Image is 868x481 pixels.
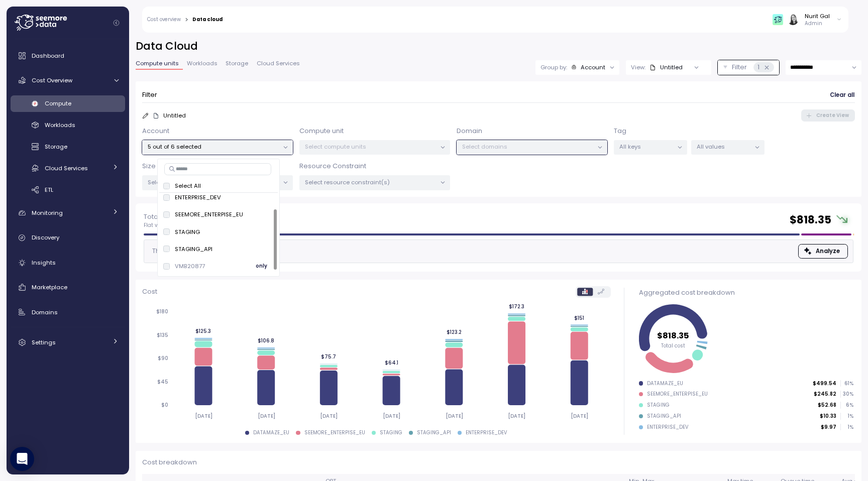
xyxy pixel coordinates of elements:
p: Domain [457,126,482,136]
p: VMB20877 [175,262,205,270]
div: Account [581,63,605,71]
tspan: $64.1 [384,359,398,366]
p: 1 [757,62,759,72]
button: Analyze [798,244,848,259]
a: Discovery [11,228,125,248]
tspan: [DATE] [320,413,338,419]
p: Compute unit [299,126,344,136]
a: Cost Overview [11,70,125,90]
span: Domains [32,308,58,316]
span: ETL [45,186,53,194]
h2: $ 818.35 [790,213,831,227]
tspan: $172.3 [509,303,524,310]
p: $10.33 [820,413,836,420]
p: ENTERPRISE_DEV [175,193,221,201]
span: Marketplace [32,283,67,291]
tspan: $818.35 [657,330,689,341]
span: only [256,261,267,272]
p: 6 % [841,402,853,409]
tspan: $75.7 [321,353,336,360]
span: Create View [816,110,849,121]
p: Admin [805,20,830,27]
div: > [185,17,188,23]
span: Compute units [136,61,179,66]
tspan: [DATE] [257,413,275,419]
tspan: $180 [156,308,168,315]
tspan: $123.2 [447,329,462,335]
p: Select All [175,182,201,190]
p: Untitled [163,111,186,119]
p: 1 % [841,424,853,431]
span: Workloads [187,61,218,66]
p: Select resource constraint(s) [305,178,436,186]
p: All values [697,143,750,151]
p: Cost [142,287,157,297]
div: Untitled [649,63,683,71]
tspan: $90 [158,355,168,362]
button: Clear all [829,88,855,102]
a: ETL [11,181,125,198]
div: Aggregated cost breakdown [639,288,853,298]
span: Workloads [45,121,75,129]
span: Monitoring [32,209,63,217]
p: Group by: [540,63,567,71]
div: ENTERPRISE_DEV [647,424,689,431]
div: Open Intercom Messenger [10,447,34,471]
p: 1 % [841,413,853,420]
p: Select size(s) [148,178,279,186]
tspan: $135 [157,332,168,338]
p: STAGING [175,228,200,236]
p: SEEMORE_ENTERPISE_EU [175,210,243,218]
h2: Data Cloud [136,39,861,54]
p: Filter [142,90,157,100]
div: Nurit Gal [805,12,830,20]
div: STAGING_API [417,429,451,436]
span: Clear all [830,88,854,102]
tspan: $106.8 [258,337,274,344]
tspan: $0 [161,402,168,408]
span: Cloud Services [45,164,88,172]
div: DATAMAZE_EU [253,429,289,436]
div: DATAMAZE_EU [647,380,683,387]
tspan: Total cost [661,342,685,349]
div: SEEMORE_ENTERPISE_EU [647,391,708,398]
div: STAGING [647,402,670,409]
button: Create View [801,109,855,122]
a: Workloads [11,117,125,134]
p: All keys [619,143,673,151]
p: $499.54 [813,380,836,387]
p: Cost breakdown [142,457,855,467]
p: Total Cost [144,212,212,222]
a: Cost overview [147,17,181,22]
p: Tag [614,126,626,136]
span: Analyze [816,245,840,258]
div: STAGING_API [647,413,681,420]
tspan: $125.3 [195,328,211,334]
tspan: [DATE] [445,413,463,419]
p: 5 out of 6 selected [148,143,279,151]
div: Filter1 [718,60,779,75]
p: 61 % [841,380,853,387]
button: only [250,260,274,272]
a: Insights [11,253,125,273]
p: $52.68 [818,402,836,409]
p: Filter [732,62,747,72]
a: Settings [11,332,125,352]
tspan: $151 [574,314,584,321]
div: STAGING [380,429,402,436]
p: 30 % [841,391,853,398]
a: Domains [11,302,125,322]
a: Marketplace [11,277,125,297]
a: Dashboard [11,46,125,66]
span: Insights [32,259,56,267]
div: SEEMORE_ENTERPISE_EU [304,429,365,436]
p: $9.97 [821,424,836,431]
tspan: $45 [157,379,168,385]
a: Storage [11,139,125,155]
p: $245.82 [814,391,836,398]
span: Cloud Services [257,61,300,66]
p: Select compute units [305,143,436,151]
img: ACg8ocIVugc3DtI--ID6pffOeA5XcvoqExjdOmyrlhjOptQpqjom7zQ=s96-c [788,14,798,25]
a: Monitoring [11,203,125,223]
p: STAGING_API [175,245,212,253]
